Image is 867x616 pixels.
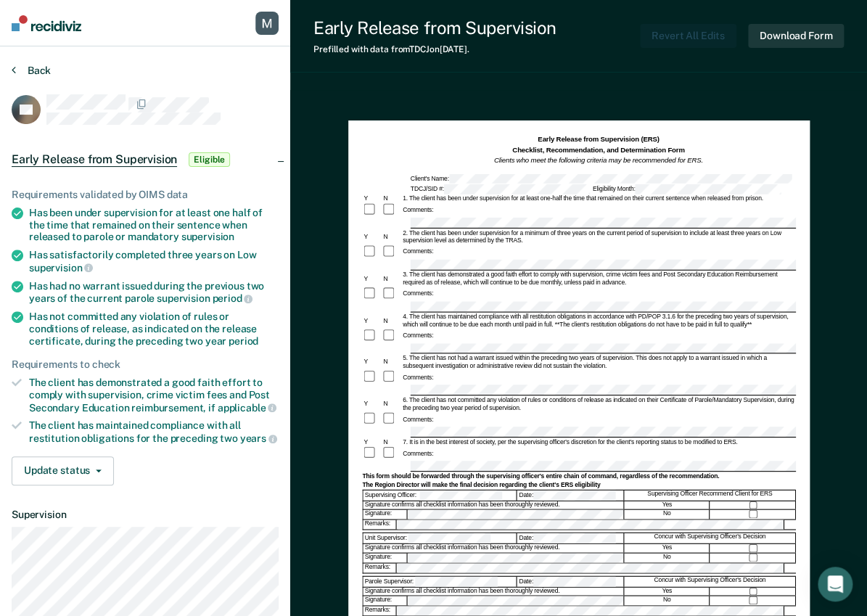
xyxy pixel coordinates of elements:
[363,596,407,606] div: Signature:
[624,501,709,509] div: Yes
[313,17,556,38] div: Early Release from Supervision
[29,280,279,305] div: Has had no warrant issued during the previous two years of the current parole supervision
[400,207,435,215] div: Comments:
[362,195,382,203] div: Y
[362,358,382,366] div: Y
[382,401,401,408] div: N
[229,335,258,347] span: period
[363,553,407,562] div: Signature:
[382,275,401,283] div: N
[382,438,401,446] div: N
[12,456,114,485] button: Update status
[382,195,401,203] div: N
[591,184,782,194] div: Eligibility Month:
[382,317,401,325] div: N
[512,146,684,154] strong: Checklist, Recommendation, and Determination Form
[363,563,396,572] div: Remarks:
[313,44,556,54] div: Prefilled with data from TDCJ on [DATE] .
[362,401,382,408] div: Y
[363,520,396,530] div: Remarks:
[363,544,623,552] div: Signature confirms all checklist information has been thoroughly reviewed.
[29,262,93,274] span: supervision
[408,174,793,184] div: Client's Name:
[493,156,702,164] em: Clients who meet the following criteria may be recommended for ERS.
[624,577,795,587] div: Concur with Supervising Officer's Decision
[212,292,252,304] span: period
[624,510,709,520] div: No
[624,490,795,501] div: Supervising Officer Recommend Client for ERS
[400,195,795,203] div: 1. The client has been under supervision for at least one-half the time that remained on their cu...
[400,313,795,328] div: 4. The client has maintained compliance with all restitution obligations in accordance with PD/PO...
[240,432,277,444] span: years
[12,64,51,77] button: Back
[12,189,279,201] div: Requirements validated by OIMS data
[408,184,591,194] div: TDCJ/SID #:
[400,290,435,298] div: Comments:
[362,438,382,446] div: Y
[382,358,401,366] div: N
[624,553,709,562] div: No
[29,207,279,243] div: Has been under supervision for at least one half of the time that remained on their sentence when...
[29,419,279,444] div: The client has maintained compliance with all restitution obligations for the preceding two
[12,358,279,371] div: Requirements to check
[640,24,736,48] button: Revert All Edits
[400,271,795,287] div: 3. The client has demonstrated a good faith effort to comply with supervision, crime victim fees ...
[362,275,382,283] div: Y
[189,152,230,167] span: Eligible
[363,533,517,543] div: Unit Supervisor:
[400,397,795,412] div: 6. The client has not committed any violation of rules or conditions of release as indicated on t...
[400,332,435,340] div: Comments:
[517,577,624,587] div: Date:
[363,577,517,587] div: Parole Supervisor:
[12,152,177,167] span: Early Release from Supervision
[624,544,709,552] div: Yes
[218,402,276,414] span: applicable
[363,490,517,501] div: Supervising Officer:
[624,596,709,606] div: No
[748,24,844,48] button: Download Form
[818,567,852,601] div: Open Intercom Messenger
[363,607,396,616] div: Remarks:
[363,501,623,509] div: Signature confirms all checklist information has been thoroughly reviewed.
[29,377,279,414] div: The client has demonstrated a good faith effort to comply with supervision, crime victim fees and...
[400,229,795,245] div: 2. The client has been under supervision for a minimum of three years on the current period of su...
[400,355,795,370] div: 5. The client has not had a warrant issued within the preceding two years of supervision. This do...
[363,510,407,520] div: Signature:
[12,509,279,521] dt: Supervision
[29,311,279,347] div: Has not committed any violation of rules or conditions of release, as indicated on the release ce...
[362,317,382,325] div: Y
[400,450,435,458] div: Comments:
[400,374,435,382] div: Comments:
[538,136,659,144] strong: Early Release from Supervision (ERS)
[363,587,623,595] div: Signature confirms all checklist information has been thoroughly reviewed.
[400,248,435,256] div: Comments:
[517,490,624,501] div: Date:
[362,472,795,480] div: This form should be forwarded through the supervising officer's entire chain of command, regardle...
[517,533,624,543] div: Date:
[624,533,795,543] div: Concur with Supervising Officer's Decision
[12,15,81,31] img: Recidiviz
[181,231,234,242] span: supervision
[29,249,279,274] div: Has satisfactorily completed three years on Low
[624,587,709,595] div: Yes
[362,481,795,489] div: The Region Director will make the final decision regarding the client's ERS eligibility
[362,233,382,241] div: Y
[400,416,435,424] div: Comments:
[400,438,795,446] div: 7. It is in the best interest of society, per the supervising officer's discretion for the client...
[382,233,401,241] div: N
